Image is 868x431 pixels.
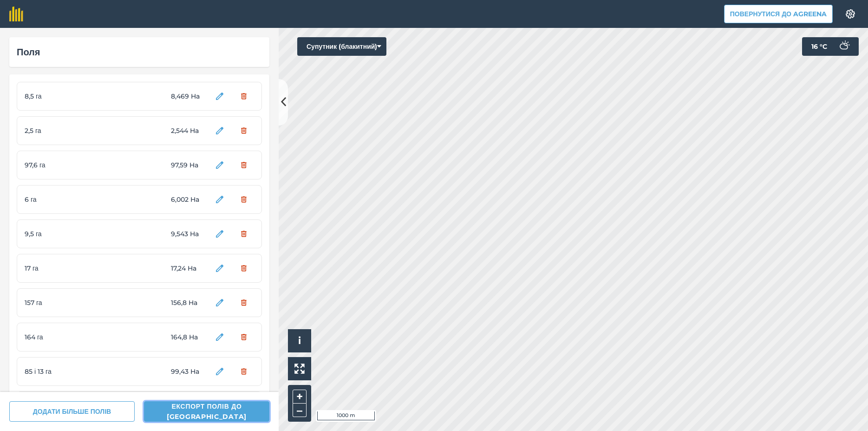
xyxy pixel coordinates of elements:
span: 2,5 га [25,126,94,136]
span: 99,43 Ha [171,366,206,377]
span: 157 га [25,298,94,308]
span: 16 ° C [811,37,827,56]
span: 97,6 га [25,160,94,170]
div: Поля [17,45,262,60]
button: ДОДАТИ БІЛЬШЕ ПОЛІВ [9,401,135,422]
span: 9,543 Ha [171,229,206,239]
button: Експорт полів до [GEOGRAPHIC_DATA] [144,401,269,422]
span: 2,544 Ha [171,126,206,136]
img: A cog icon [845,9,856,19]
span: 17 га [25,263,94,273]
button: – [293,404,307,417]
span: 8,469 Ha [171,91,206,101]
button: i [288,329,311,352]
span: 6,002 Ha [171,194,206,205]
span: 9,5 га [25,229,94,239]
img: Four arrows, one pointing top left, one top right, one bottom right and the last bottom left [294,364,305,374]
span: 97,59 Ha [171,160,206,170]
button: Повернутися до Agreena [724,5,833,23]
span: 17,24 Ha [171,263,206,273]
span: 164 га [25,332,94,342]
button: + [293,390,307,404]
span: 8,5 га [25,91,94,101]
img: svg+xml;base64,PD94bWwgdmVyc2lvbj0iMS4wIiBlbmNvZGluZz0idXRmLTgiPz4KPCEtLSBHZW5lcmF0b3I6IEFkb2JlIE... [835,37,853,56]
button: Супутник (блакитний) [297,37,386,56]
span: 85 і 13 га [25,366,94,377]
span: 6 га [25,194,94,205]
span: 156,8 Ha [171,298,206,308]
img: fieldmargin Логотип [9,7,23,21]
button: 16 °C [802,37,859,56]
span: 164,8 Ha [171,332,206,342]
span: i [298,335,301,346]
